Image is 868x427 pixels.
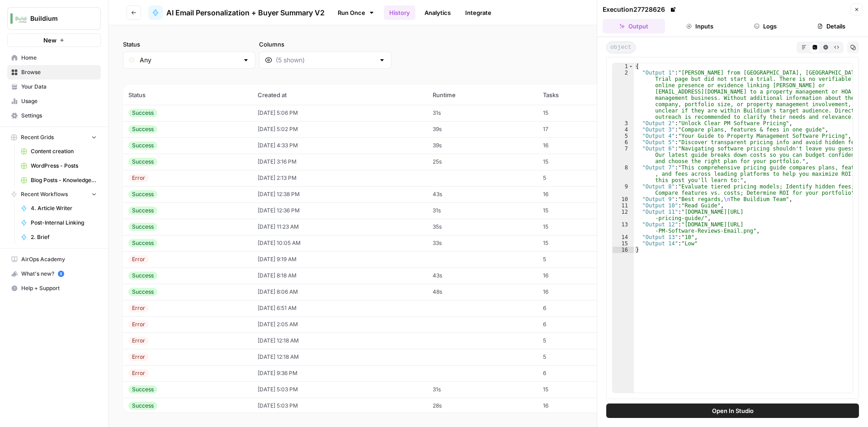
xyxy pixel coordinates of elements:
[128,369,149,377] div: Error
[7,281,101,296] button: Help + Support
[613,133,634,139] div: 5
[538,202,624,219] td: 15
[31,176,97,184] span: Blog Posts - Knowledge Base.csv
[427,85,538,105] th: Runtime
[128,158,157,166] div: Success
[252,202,427,219] td: [DATE] 12:36 PM
[538,219,624,235] td: 15
[613,234,634,240] div: 14
[613,70,634,120] div: 2
[7,80,101,94] a: Your Data
[128,141,157,150] div: Success
[427,186,538,202] td: 43s
[613,202,634,209] div: 11
[7,252,101,267] a: AirOps Academy
[538,186,624,202] td: 16
[712,406,754,415] span: Open In Studio
[252,333,427,349] td: [DATE] 12:18 AM
[123,69,854,85] span: (92 records)
[252,349,427,365] td: [DATE] 12:18 AM
[31,204,97,212] span: 4. Article Writer
[427,137,538,154] td: 39s
[538,105,624,121] td: 15
[128,223,157,231] div: Success
[800,19,863,33] button: Details
[427,284,538,300] td: 48s
[128,385,157,394] div: Success
[21,97,97,105] span: Usage
[603,19,665,33] button: Output
[21,133,54,141] span: Recent Grids
[427,121,538,137] td: 39s
[427,398,538,414] td: 28s
[128,272,157,280] div: Success
[31,219,97,227] span: Post-Internal Linking
[538,365,624,381] td: 6
[252,398,427,414] td: [DATE] 5:03 PM
[252,381,427,398] td: [DATE] 5:03 PM
[538,121,624,137] td: 17
[128,206,157,215] div: Success
[613,145,634,164] div: 7
[7,33,101,47] button: New
[7,188,101,201] button: Recent Workflows
[252,105,427,121] td: [DATE] 5:06 PM
[606,404,859,418] button: Open In Studio
[252,300,427,316] td: [DATE] 6:51 AM
[123,85,252,105] th: Status
[613,196,634,202] div: 10
[128,255,149,263] div: Error
[17,173,101,188] a: Blog Posts - Knowledge Base.csv
[252,251,427,267] td: [DATE] 9:19 AM
[128,337,149,345] div: Error
[332,5,380,20] a: Run Once
[128,239,157,247] div: Success
[252,219,427,235] td: [DATE] 11:23 AM
[613,127,634,133] div: 4
[31,147,97,155] span: Content creation
[128,174,149,182] div: Error
[427,381,538,398] td: 31s
[31,162,97,170] span: WordPress - Posts
[538,267,624,284] td: 16
[128,190,157,198] div: Success
[427,202,538,219] td: 31s
[538,300,624,316] td: 6
[603,5,678,14] div: Execution 27728626
[30,14,85,23] span: Buildium
[613,247,634,253] div: 16
[148,5,325,20] a: AI Email Personalization + Buyer Summary V2
[252,85,427,105] th: Created at
[128,288,157,296] div: Success
[538,251,624,267] td: 5
[31,233,97,241] span: 2. Brief
[17,230,101,244] a: 2. Brief
[7,65,101,80] a: Browse
[123,40,255,49] label: Status
[538,137,624,154] td: 16
[613,183,634,196] div: 9
[613,221,634,234] div: 13
[669,19,731,33] button: Inputs
[613,209,634,221] div: 12
[259,40,392,49] label: Columns
[128,125,157,133] div: Success
[128,402,157,410] div: Success
[8,267,100,281] div: What's new?
[252,284,427,300] td: [DATE] 8:06 AM
[10,10,27,27] img: Buildium Logo
[427,235,538,251] td: 33s
[252,186,427,202] td: [DATE] 12:38 PM
[606,42,636,53] span: object
[17,144,101,159] a: Content creation
[613,63,634,70] div: 1
[252,365,427,381] td: [DATE] 9:36 PM
[21,284,97,292] span: Help + Support
[128,304,149,312] div: Error
[252,137,427,154] td: [DATE] 4:33 PM
[7,94,101,108] a: Usage
[128,320,149,328] div: Error
[7,267,101,281] button: What's new? 5
[613,120,634,127] div: 3
[252,235,427,251] td: [DATE] 10:05 AM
